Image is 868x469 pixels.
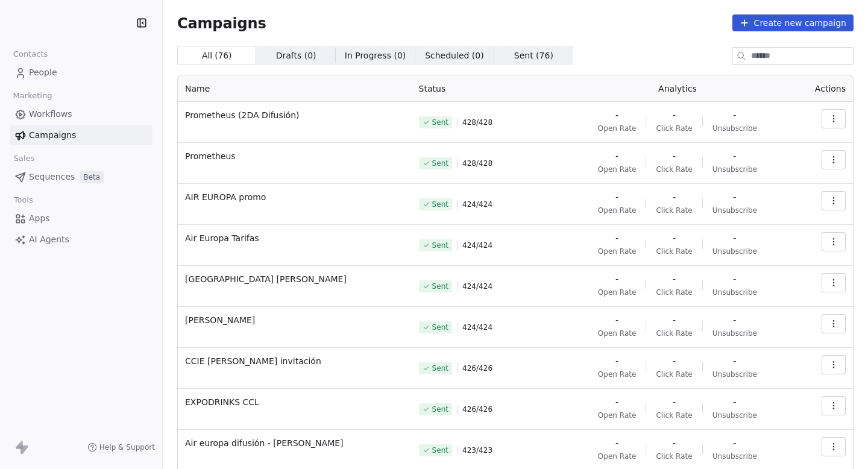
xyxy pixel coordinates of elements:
[432,118,448,127] span: Sent
[598,452,637,461] span: Open Rate
[185,437,404,449] span: Air europa difusión - [PERSON_NAME]
[177,14,266,31] span: Campaigns
[656,206,692,215] span: Click Rate
[8,191,38,209] span: Tools
[462,118,492,127] span: 428 / 428
[615,191,618,203] span: -
[345,49,406,62] span: In Progress ( 0 )
[10,125,153,145] a: Campaigns
[514,49,553,62] span: Sent ( 76 )
[615,232,618,244] span: -
[712,165,757,174] span: Unsubscribe
[29,171,75,183] span: Sequences
[276,49,316,62] span: Drafts ( 0 )
[673,232,676,244] span: -
[733,273,736,285] span: -
[656,329,692,338] span: Click Rate
[462,241,492,250] span: 424 / 424
[185,273,404,285] span: [GEOGRAPHIC_DATA] [PERSON_NAME]
[598,165,637,174] span: Open Rate
[432,323,448,332] span: Sent
[656,370,692,379] span: Click Rate
[615,396,618,408] span: -
[10,230,153,250] a: AI Agents
[462,282,492,291] span: 424 / 424
[615,355,618,367] span: -
[29,108,72,121] span: Workflows
[29,66,57,79] span: People
[432,200,448,209] span: Sent
[615,109,618,121] span: -
[712,247,757,256] span: Unsubscribe
[598,370,637,379] span: Open Rate
[673,396,676,408] span: -
[712,124,757,133] span: Unsubscribe
[412,75,562,102] th: Status
[615,150,618,162] span: -
[712,288,757,297] span: Unsubscribe
[733,191,736,203] span: -
[733,355,736,367] span: -
[673,437,676,449] span: -
[656,452,692,461] span: Click Rate
[8,150,40,168] span: Sales
[598,329,637,338] span: Open Rate
[10,63,153,83] a: People
[10,209,153,228] a: Apps
[656,124,692,133] span: Click Rate
[462,404,492,414] span: 426 / 426
[80,171,104,183] span: Beta
[656,288,692,297] span: Click Rate
[10,104,153,124] a: Workflows
[185,355,404,367] span: CCIE [PERSON_NAME] invitación
[598,411,637,420] span: Open Rate
[8,45,53,63] span: Contacts
[29,129,76,142] span: Campaigns
[29,212,50,225] span: Apps
[598,288,637,297] span: Open Rate
[732,14,854,31] button: Create new campaign
[656,247,692,256] span: Click Rate
[598,124,637,133] span: Open Rate
[712,411,757,420] span: Unsubscribe
[733,150,736,162] span: -
[712,206,757,215] span: Unsubscribe
[185,314,404,326] span: [PERSON_NAME]
[712,452,757,461] span: Unsubscribe
[432,445,448,455] span: Sent
[793,75,853,102] th: Actions
[185,109,404,121] span: Prometheus (2DA Difusión)
[615,437,618,449] span: -
[673,314,676,326] span: -
[432,404,448,414] span: Sent
[656,411,692,420] span: Click Rate
[178,75,412,102] th: Name
[712,370,757,379] span: Unsubscribe
[673,355,676,367] span: -
[733,396,736,408] span: -
[598,206,637,215] span: Open Rate
[8,87,57,105] span: Marketing
[562,75,793,102] th: Analytics
[87,442,155,452] a: Help & Support
[615,314,618,326] span: -
[673,150,676,162] span: -
[462,364,492,373] span: 426 / 426
[462,323,492,332] span: 424 / 424
[733,232,736,244] span: -
[425,49,484,62] span: Scheduled ( 0 )
[432,364,448,373] span: Sent
[432,241,448,250] span: Sent
[99,442,155,452] span: Help & Support
[185,150,404,162] span: Prometheus
[185,232,404,244] span: Air Europa Tarifas
[185,396,404,408] span: EXPODRINKS CCL
[733,109,736,121] span: -
[673,191,676,203] span: -
[712,329,757,338] span: Unsubscribe
[462,159,492,168] span: 428 / 428
[615,273,618,285] span: -
[10,167,153,187] a: SequencesBeta
[733,314,736,326] span: -
[432,159,448,168] span: Sent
